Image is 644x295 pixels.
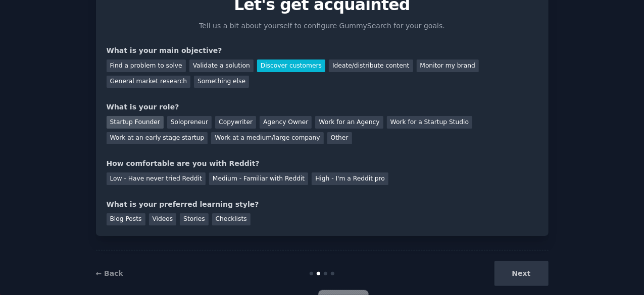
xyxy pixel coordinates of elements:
[167,116,212,129] div: Solopreneur
[211,132,323,145] div: Work at a medium/large company
[107,60,186,72] div: Find a problem to solve
[194,76,249,88] div: Something else
[107,213,145,226] div: Blog Posts
[387,116,472,129] div: Work for a Startup Studio
[195,21,450,31] p: Tell us a bit about yourself to configure GummySearch for your goals.
[180,213,208,226] div: Stories
[107,158,538,169] div: How comfortable are you with Reddit?
[107,102,538,112] div: What is your role?
[329,60,413,72] div: Ideate/distribute content
[107,45,538,56] div: What is your main objective?
[209,172,308,185] div: Medium - Familiar with Reddit
[189,60,254,72] div: Validate a solution
[107,76,191,88] div: General market research
[312,172,388,185] div: High - I'm a Reddit pro
[257,60,325,72] div: Discover customers
[215,116,256,129] div: Copywriter
[107,116,164,129] div: Startup Founder
[315,116,383,129] div: Work for an Agency
[417,60,479,72] div: Monitor my brand
[212,213,251,226] div: Checklists
[107,132,208,145] div: Work at an early stage startup
[107,172,206,185] div: Low - Have never tried Reddit
[149,213,177,226] div: Videos
[96,269,123,277] a: ← Back
[327,132,352,145] div: Other
[107,199,538,210] div: What is your preferred learning style?
[260,116,312,129] div: Agency Owner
